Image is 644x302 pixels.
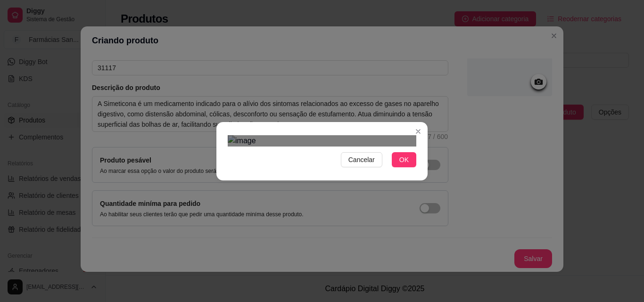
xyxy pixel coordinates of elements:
button: OK [392,152,416,167]
span: Cancelar [348,155,375,165]
img: image [228,135,416,147]
button: Cancelar [341,152,382,167]
span: OK [399,155,409,165]
button: Close [411,124,426,139]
